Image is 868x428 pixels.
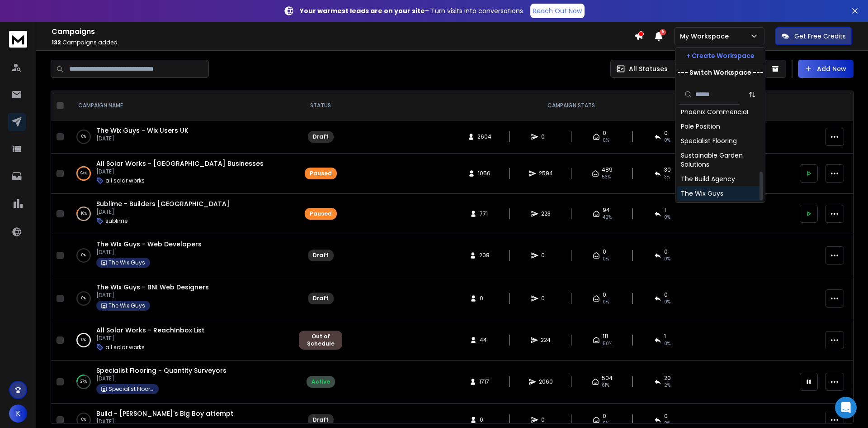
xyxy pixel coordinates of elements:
p: [DATE] [96,375,226,382]
div: The Wix Guys [681,189,723,198]
button: Add New [798,60,854,78]
a: Specialist Flooring - Quantity Surveyors [96,366,226,375]
div: Open Intercom Messenger [835,397,857,418]
span: 20 [664,375,671,382]
span: 0 [603,291,606,298]
span: 1 [664,333,666,340]
p: 10 % [81,209,87,218]
p: – Turn visits into conversations [300,6,523,15]
p: [DATE] [96,249,202,256]
th: CAMPAIGN NAME [67,91,293,120]
span: 2594 [539,170,553,177]
p: The Wix Guys [108,302,145,309]
span: 208 [479,252,490,259]
button: + Create Workspace [675,48,765,64]
span: 489 [602,166,613,173]
span: 132 [52,38,61,46]
button: Get Free Credits [775,27,852,45]
span: 1 [664,207,666,214]
a: The Wix Guys - Wix Users UK [96,126,189,135]
div: Phoenix Commericial [681,107,748,116]
span: 111 [603,333,608,340]
p: 94 % [80,169,87,178]
span: 5 [660,29,666,35]
a: Build - [PERSON_NAME]'s Big Boy attempt [96,409,233,418]
p: [DATE] [96,335,204,342]
span: 1717 [479,378,489,385]
p: All Statuses [629,64,668,73]
td: 94%All Solar Works - [GEOGRAPHIC_DATA] Businesses[DATE]all solar works [67,154,293,194]
span: 3 % [664,173,670,181]
span: 0% [603,255,609,263]
a: The WIx Guys - Web Developers [96,240,202,249]
p: sublime [105,217,127,225]
span: 2 % [664,382,670,389]
img: logo [9,31,27,48]
span: 0 [664,130,668,137]
p: 0 % [81,251,86,260]
span: 0 % [664,214,670,221]
p: [DATE] [96,292,209,299]
p: The Wix Guys [108,259,145,266]
h1: Campaigns [52,26,634,37]
span: 0 [480,416,489,423]
span: 0 [664,291,668,298]
a: All Solar Works - [GEOGRAPHIC_DATA] Businesses [96,159,264,168]
span: 0% [664,420,670,427]
span: 0 [541,416,550,423]
span: 0 [603,130,606,137]
span: 0% [664,255,670,263]
span: 223 [541,210,551,217]
div: Paused [310,210,332,217]
span: 53 % [602,173,611,181]
p: 0 % [81,132,86,141]
a: Reach Out Now [530,4,585,18]
td: 0%The Wix Guys - Wix Users UK[DATE] [67,120,293,154]
span: 0 [603,413,606,420]
div: Draft [313,133,329,140]
button: K [9,404,27,423]
div: Out of Schedule [304,333,337,347]
td: 10%Sublime - Builders [GEOGRAPHIC_DATA][DATE]sublime [67,194,293,234]
span: 61 % [602,382,609,389]
p: 0 % [81,294,86,303]
div: Paused [310,170,332,177]
span: The WIx Guys - BNI Web Designers [96,283,209,292]
p: 27 % [80,377,87,386]
button: Sort by Sort A-Z [743,86,761,104]
span: 0% [603,420,609,427]
span: 0 [664,413,668,420]
p: [DATE] [96,168,264,175]
p: Specialist Flooring [108,385,154,393]
span: 0 [541,252,550,259]
div: Draft [313,416,329,423]
strong: Your warmest leads are on your site [300,6,425,15]
p: 0 % [81,336,86,345]
span: 2604 [477,133,491,140]
p: --- Switch Workspace --- [677,68,764,77]
span: 771 [480,210,489,217]
p: all solar works [105,344,145,351]
div: Active [311,378,330,385]
span: 50 % [603,340,612,347]
span: 0 [541,295,550,302]
span: 0 [603,248,606,255]
td: 0%All Solar Works - ReachInbox List[DATE]all solar works [67,320,293,361]
th: STATUS [293,91,348,120]
span: 0 [541,133,550,140]
div: The Build Agency [681,174,735,183]
p: Get Free Credits [794,32,846,41]
p: + Create Workspace [686,51,755,60]
p: Reach Out Now [533,6,582,15]
span: 0 [664,248,668,255]
span: 42 % [603,214,612,221]
span: 441 [480,337,489,344]
div: Draft [313,252,329,259]
p: [DATE] [96,135,189,142]
p: [DATE] [96,208,230,216]
div: Specialist Flooring [681,136,737,145]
